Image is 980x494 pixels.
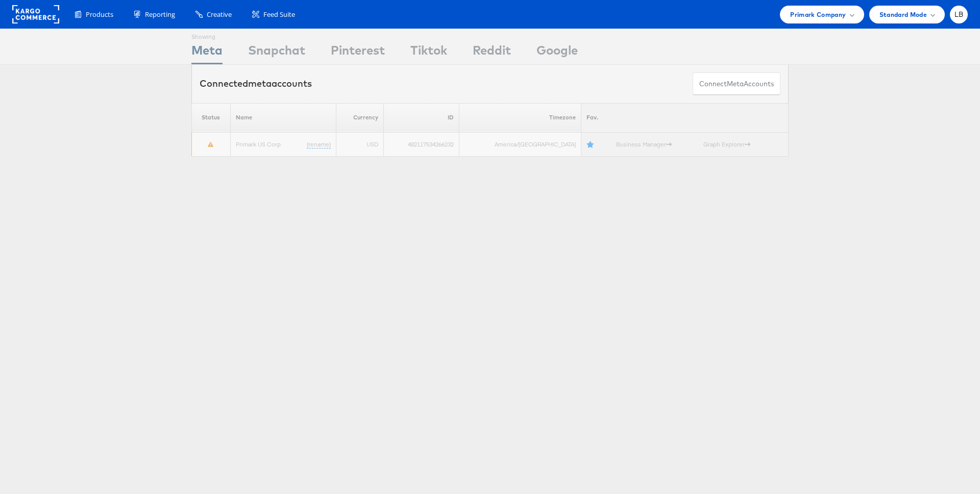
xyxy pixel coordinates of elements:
span: Standard Mode [879,9,927,20]
span: Primark Company [790,9,846,20]
a: Primark US Corp [236,140,281,147]
a: Graph Explorer [703,140,750,148]
div: Reddit [473,41,511,64]
span: LB [954,11,964,18]
span: meta [727,79,744,89]
th: Status [192,103,231,132]
td: USD [336,132,384,157]
div: Snapchat [248,41,305,64]
div: Tiktok [410,41,447,64]
div: Showing [191,29,223,41]
span: Feed Suite [263,10,295,19]
span: Products [86,10,113,19]
div: Meta [191,41,223,64]
button: ConnectmetaAccounts [693,72,780,95]
div: Pinterest [331,41,385,64]
td: America/[GEOGRAPHIC_DATA] [459,132,581,157]
th: Currency [336,103,384,132]
td: 482117534266232 [384,132,459,157]
a: (rename) [307,140,331,149]
a: Business Manager [616,140,672,148]
th: Name [230,103,336,132]
span: meta [248,78,272,89]
div: Google [536,41,578,64]
th: ID [384,103,459,132]
th: Timezone [459,103,581,132]
span: Creative [207,10,232,19]
span: Reporting [145,10,175,19]
div: Connected accounts [200,77,312,90]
